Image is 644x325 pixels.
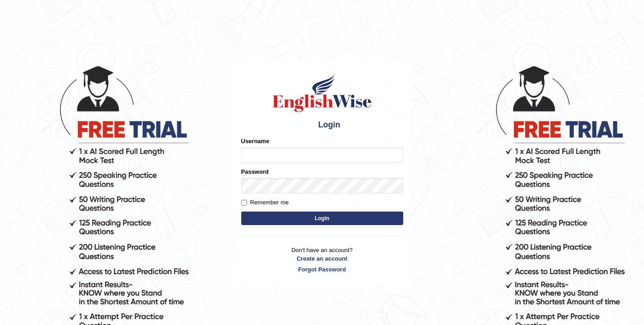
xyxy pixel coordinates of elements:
[271,73,374,113] img: Logo of English Wise sign in for intelligent practice with AI
[241,200,247,206] input: Remember me
[241,246,403,274] p: Don't have an account?
[241,212,403,225] button: Login
[241,265,403,274] a: Forgot Password
[241,198,289,207] label: Remember me
[241,137,270,145] label: Username
[241,118,403,132] h4: Login
[241,254,403,263] a: Create an account
[241,167,269,176] label: Password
